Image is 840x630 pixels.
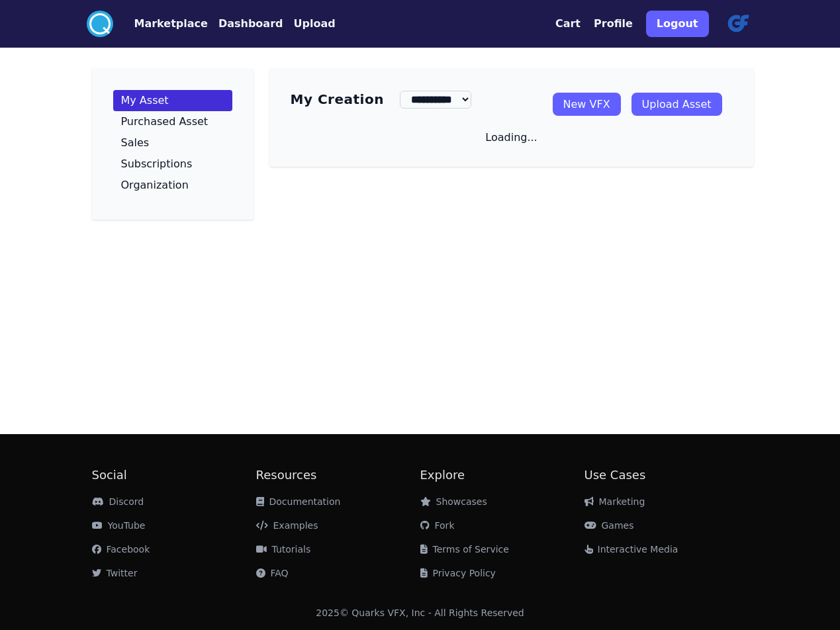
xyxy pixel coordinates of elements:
[113,154,232,175] a: Subscriptions
[584,544,678,555] a: Interactive Media
[208,16,283,32] a: Dashboard
[121,159,193,169] p: Subscriptions
[553,93,621,116] a: New VFX
[485,130,537,146] p: Loading...
[218,16,283,32] button: Dashboard
[113,111,232,132] a: Purchased Asset
[316,606,524,619] div: 2025 © Quarks VFX, Inc - All Rights Reserved
[113,90,232,111] a: My Asset
[293,16,335,32] button: Upload
[256,496,341,507] a: Documentation
[113,132,232,154] a: Sales
[291,90,384,109] h3: My Creation
[646,11,709,37] button: Logout
[584,520,634,531] a: Games
[256,466,420,484] h2: Resources
[256,568,289,578] a: FAQ
[584,496,645,507] a: Marketing
[92,520,146,531] a: YouTube
[722,8,754,40] img: profile
[420,544,509,555] a: Terms of Service
[420,568,496,578] a: Privacy Policy
[121,116,209,127] p: Purchased Asset
[92,466,256,484] h2: Social
[92,496,144,507] a: Discord
[555,16,581,32] button: Cart
[420,466,584,484] h2: Explore
[92,568,138,578] a: Twitter
[121,138,150,148] p: Sales
[420,520,455,531] a: Fork
[113,16,208,32] a: Marketplace
[420,496,487,507] a: Showcases
[646,5,709,42] a: Logout
[631,93,722,116] a: Upload Asset
[121,95,169,106] p: My Asset
[584,466,749,484] h2: Use Cases
[594,16,633,32] button: Profile
[256,520,318,531] a: Examples
[121,180,189,191] p: Organization
[113,175,232,196] a: Organization
[256,544,311,555] a: Tutorials
[134,16,208,32] button: Marketplace
[283,16,335,32] a: Upload
[92,544,150,555] a: Facebook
